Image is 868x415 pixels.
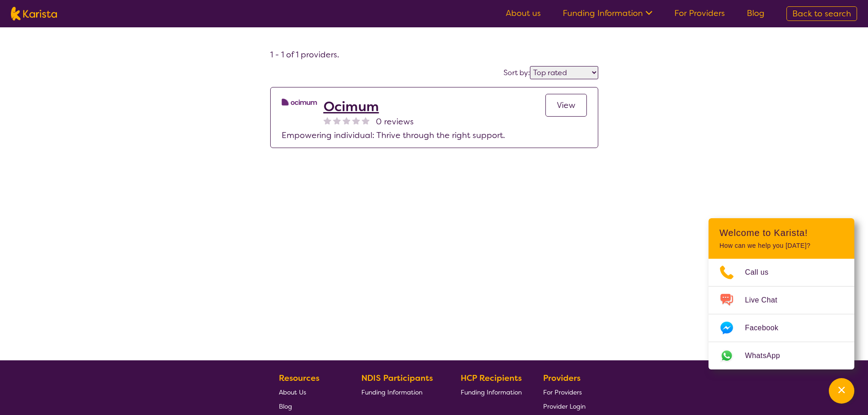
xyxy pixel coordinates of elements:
[719,242,843,250] p: How can we help you [DATE]?
[361,373,433,384] b: NDIS Participants
[11,7,57,20] img: Karista logo
[557,100,575,111] span: View
[709,342,854,369] a: Web link opens in a new tab.
[324,98,414,115] a: Ocimum
[461,388,522,396] span: Funding Information
[352,117,360,124] img: nonereviewstar
[376,115,414,128] span: 0 reviews
[279,385,340,399] a: About Us
[747,8,765,19] a: Blog
[279,399,340,413] a: Blog
[333,117,341,124] img: nonereviewstar
[709,259,854,369] ul: Choose channel
[829,378,854,404] button: Channel Menu
[745,266,780,279] span: Call us
[461,373,522,384] b: HCP Recipients
[543,399,586,413] a: Provider Login
[543,373,580,384] b: Providers
[361,388,422,396] span: Funding Information
[674,8,725,19] a: For Providers
[282,128,587,142] p: Empowering individual: Thrive through the right support.
[270,49,598,60] h4: 1 - 1 of 1 providers .
[279,388,306,396] span: About Us
[543,402,586,410] span: Provider Login
[719,227,843,238] h2: Welcome to Karista!
[361,385,440,399] a: Funding Information
[709,218,854,369] div: Channel Menu
[543,388,582,396] span: For Providers
[461,385,522,399] a: Funding Information
[745,321,789,335] span: Facebook
[503,68,530,77] label: Sort by:
[745,293,788,307] span: Live Chat
[786,6,857,21] a: Back to search
[362,117,370,124] img: nonereviewstar
[506,8,541,19] a: About us
[324,117,331,124] img: nonereviewstar
[745,349,791,363] span: WhatsApp
[543,385,586,399] a: For Providers
[279,373,319,384] b: Resources
[279,402,292,410] span: Blog
[343,117,350,124] img: nonereviewstar
[563,8,652,19] a: Funding Information
[545,94,587,117] a: View
[792,8,851,19] span: Back to search
[282,98,318,106] img: pojgxtd2rnyut6upoy4p.png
